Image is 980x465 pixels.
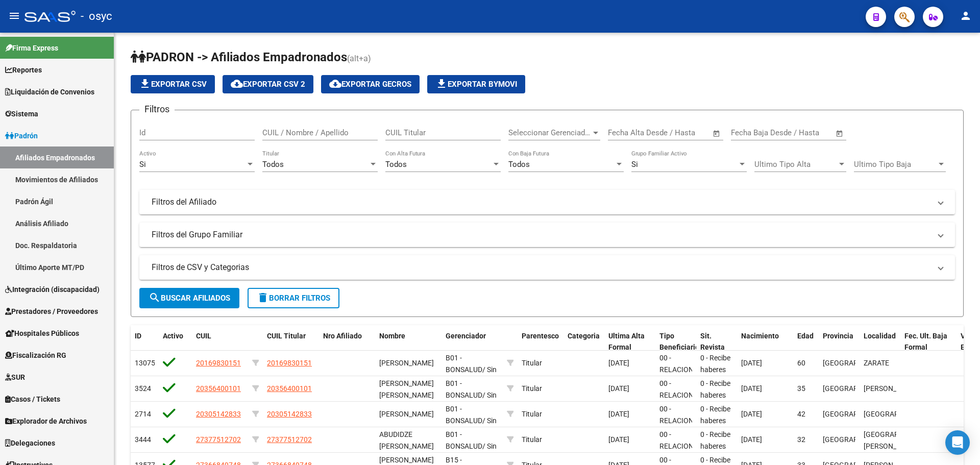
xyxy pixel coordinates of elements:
div: [DATE] [608,434,651,446]
button: Exportar Bymovi [427,75,525,93]
span: Activo [163,332,183,340]
span: B01 - BONSALUD [446,430,482,450]
span: 0 - Recibe haberes regularmente [700,354,743,385]
mat-icon: delete [257,291,269,304]
span: Liquidación de Convenios [5,86,94,97]
span: [PERSON_NAME] [864,384,918,393]
mat-panel-title: Filtros del Afiliado [152,197,930,208]
button: Exportar CSV 2 [223,75,313,93]
span: Padrón [5,130,38,141]
h3: Filtros [139,102,175,116]
span: Todos [385,160,407,169]
span: Casos / Tickets [5,394,60,405]
span: 00 - RELACION DE DEPENDENCIA [659,405,707,448]
datatable-header-cell: Categoria [563,325,604,359]
span: Titular [522,359,542,367]
span: 0 - Recibe haberes regularmente [700,379,743,411]
mat-icon: search [149,291,161,304]
span: Todos [508,160,530,169]
mat-icon: cloud_download [329,78,341,90]
span: Titular [522,384,542,393]
span: Si [631,160,638,169]
span: Fiscalización RG [5,350,66,361]
span: 32 [797,435,805,444]
datatable-header-cell: CUIL Titular [263,325,319,359]
span: Gerenciador [446,332,486,340]
input: End date [650,128,700,137]
span: B01 - BONSALUD [446,354,482,374]
span: [PERSON_NAME] [PERSON_NAME] [379,379,434,399]
span: Delegaciones [5,437,55,449]
span: Integración (discapacidad) [5,284,100,295]
datatable-header-cell: Nacimiento [737,325,793,359]
span: 20169830151 [196,359,241,367]
input: Start date [608,128,641,137]
span: ZARATE [864,359,889,367]
span: [DATE] [741,384,762,393]
button: Exportar CSV [131,75,215,93]
datatable-header-cell: Fec. Ult. Baja Formal [900,325,957,359]
span: 42 [797,410,805,418]
span: 60 [797,359,805,367]
span: [GEOGRAPHIC_DATA][PERSON_NAME] [864,430,933,450]
span: (alt+a) [347,54,371,63]
mat-icon: file_download [435,78,448,90]
span: [GEOGRAPHIC_DATA] [823,359,892,367]
span: Localidad [864,332,896,340]
span: Explorador de Archivos [5,415,87,427]
span: 20305142833 [267,410,312,418]
span: Nacimiento [741,332,779,340]
datatable-header-cell: Ultima Alta Formal [604,325,655,359]
span: 20356400101 [267,384,312,393]
datatable-header-cell: ID [131,325,159,359]
mat-icon: cloud_download [231,78,243,90]
datatable-header-cell: Activo [159,325,192,359]
input: End date [773,128,823,137]
span: Todos [262,160,284,169]
span: Ultimo Tipo Baja [854,160,937,169]
mat-expansion-panel-header: Filtros del Grupo Familiar [139,223,955,247]
span: Sit. Revista [700,332,725,352]
datatable-header-cell: Provincia [819,325,860,359]
mat-icon: person [960,10,972,22]
span: Parentesco [522,332,559,340]
span: [PERSON_NAME] [379,410,434,418]
span: Tipo Beneficiario [659,332,699,352]
span: 3444 [135,435,151,444]
span: [PERSON_NAME] [379,359,434,367]
datatable-header-cell: Tipo Beneficiario [655,325,696,359]
span: [GEOGRAPHIC_DATA] [864,410,933,418]
datatable-header-cell: CUIL [192,325,248,359]
datatable-header-cell: Nro Afiliado [319,325,375,359]
div: Open Intercom Messenger [945,430,970,455]
span: [DATE] [741,359,762,367]
span: - osyc [81,5,112,28]
span: 27377512702 [196,435,241,444]
span: 20356400101 [196,384,241,393]
datatable-header-cell: Sit. Revista [696,325,737,359]
span: Exportar CSV 2 [231,80,305,89]
span: Categoria [568,332,600,340]
span: 00 - RELACION DE DEPENDENCIA [659,379,707,422]
span: Provincia [823,332,853,340]
button: Open calendar [711,128,723,139]
mat-panel-title: Filtros del Grupo Familiar [152,229,930,240]
span: Borrar Filtros [257,293,330,303]
span: PADRON -> Afiliados Empadronados [131,50,347,64]
div: [DATE] [608,408,651,420]
span: B01 - BONSALUD [446,405,482,425]
datatable-header-cell: Nombre [375,325,442,359]
mat-icon: menu [8,10,20,22]
datatable-header-cell: Localidad [860,325,900,359]
span: Reportes [5,64,42,76]
span: Prestadores / Proveedores [5,306,98,317]
span: [GEOGRAPHIC_DATA] [823,410,892,418]
span: 20305142833 [196,410,241,418]
datatable-header-cell: Gerenciador [442,325,503,359]
span: [GEOGRAPHIC_DATA] [823,435,892,444]
span: 0 - Recibe haberes regularmente [700,405,743,436]
span: Firma Express [5,42,58,54]
span: CUIL Titular [267,332,306,340]
button: Open calendar [834,128,846,139]
span: Ultimo Tipo Alta [754,160,837,169]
